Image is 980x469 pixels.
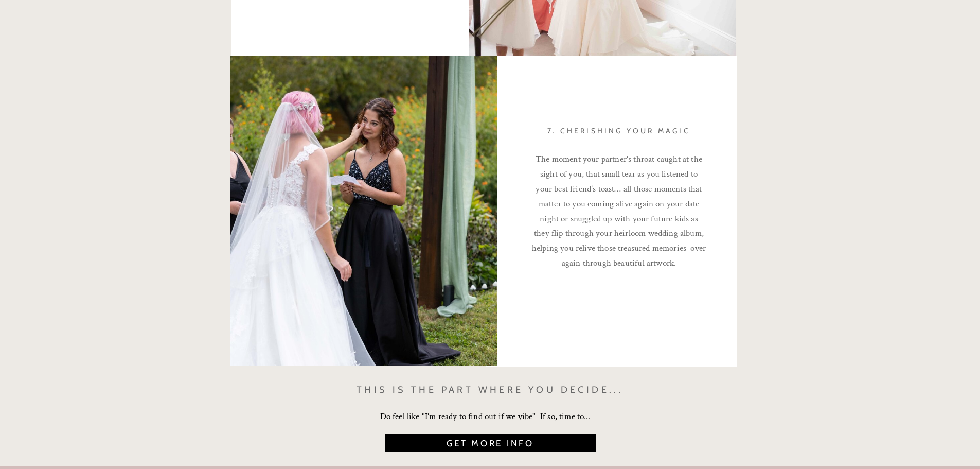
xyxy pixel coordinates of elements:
[539,125,700,136] h3: 7. Cherishing your MAGIC
[349,381,631,405] h3: This is the part where you decide...
[532,152,706,312] p: The moment your partner's throat caught at the sight of you, that small tear as you listened to y...
[380,437,601,452] a: Get More Info
[380,409,601,428] p: Do feel like "I'm ready to find out if we vibe" If so, time to...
